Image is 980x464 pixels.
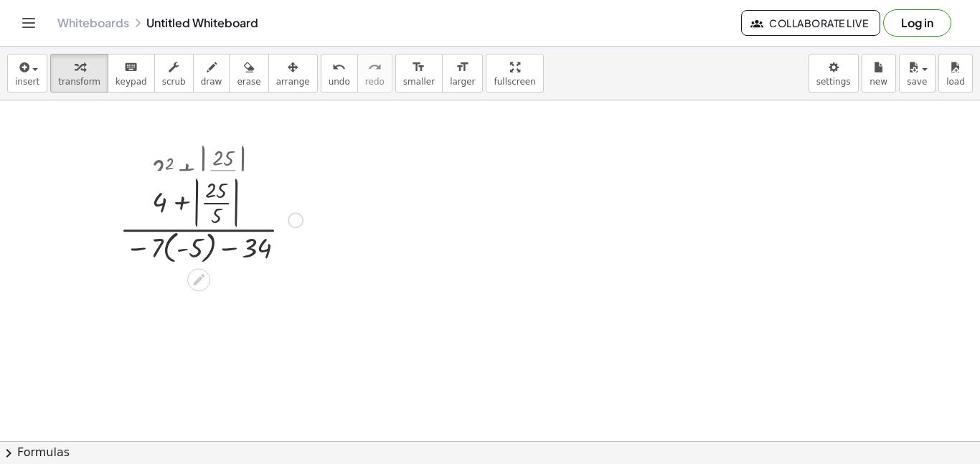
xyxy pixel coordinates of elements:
button: format_sizesmaller [395,54,443,93]
button: draw [193,54,230,93]
button: erase [229,54,268,93]
div: Edit math [187,268,210,291]
span: redo [365,77,385,87]
span: load [946,77,965,87]
span: keypad [116,77,147,87]
button: settings [809,54,859,93]
button: arrange [268,54,318,93]
span: new [870,77,887,87]
span: settings [816,77,851,87]
button: Toggle navigation [17,11,40,34]
button: undoundo [321,54,358,93]
button: insert [7,54,47,93]
span: draw [201,77,222,87]
i: redo [368,59,382,76]
i: undo [332,59,346,76]
button: redoredo [357,54,392,93]
a: Whiteboards [57,16,129,30]
i: keyboard [124,59,138,76]
button: Collaborate Live [741,10,880,36]
button: keyboardkeypad [108,54,155,93]
span: save [907,77,927,87]
span: erase [237,77,260,87]
span: transform [58,77,100,87]
span: smaller [403,77,435,87]
span: fullscreen [494,77,535,87]
i: format_size [412,59,425,76]
button: load [938,54,973,93]
button: format_sizelarger [442,54,483,93]
i: format_size [456,59,469,76]
button: scrub [154,54,194,93]
button: Log in [883,9,951,37]
span: arrange [276,77,310,87]
button: save [899,54,936,93]
button: fullscreen [486,54,543,93]
span: scrub [162,77,186,87]
span: Collaborate Live [753,16,868,29]
span: undo [329,77,350,87]
span: larger [450,77,475,87]
span: insert [15,77,39,87]
button: new [862,54,896,93]
button: transform [50,54,108,93]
